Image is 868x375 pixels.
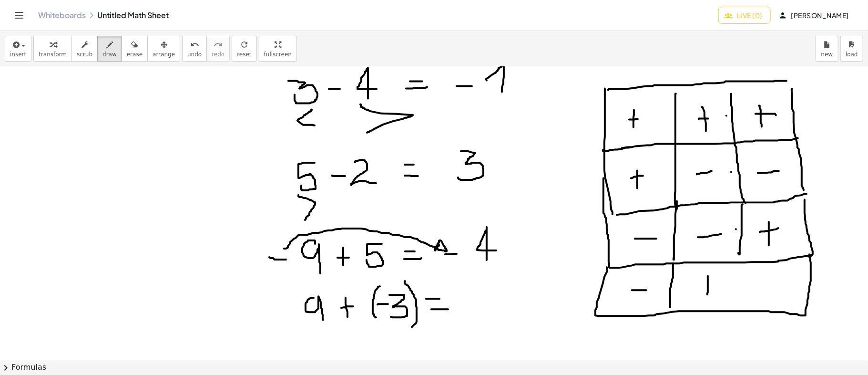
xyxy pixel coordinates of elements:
button: Toggle navigation [11,8,27,23]
span: transform [39,51,67,58]
span: [PERSON_NAME] [780,11,849,20]
span: arrange [153,51,175,58]
span: fullscreen [264,51,292,58]
span: insert [10,51,26,58]
button: erase [122,36,148,62]
i: redo [214,39,223,51]
a: Whiteboards [38,10,86,20]
i: refresh [240,39,249,51]
span: load [846,51,858,58]
button: refreshreset [232,36,256,62]
button: scrub [71,36,98,62]
i: undo [190,39,199,51]
span: undo [187,51,202,58]
button: insert [5,36,31,62]
span: redo [212,51,225,58]
button: redoredo [206,36,230,62]
span: reset [237,51,251,58]
span: draw [102,51,117,58]
button: fullscreen [259,36,297,62]
span: Live (0) [726,11,763,20]
button: [PERSON_NAME] [773,7,857,24]
span: erase [127,51,143,58]
span: new [821,51,833,58]
button: new [816,36,838,62]
button: Live (0) [718,7,771,24]
button: arrange [147,36,180,62]
button: undoundo [182,36,207,62]
span: scrub [77,51,92,58]
button: draw [97,36,122,62]
button: transform [33,36,72,62]
button: load [840,36,863,62]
